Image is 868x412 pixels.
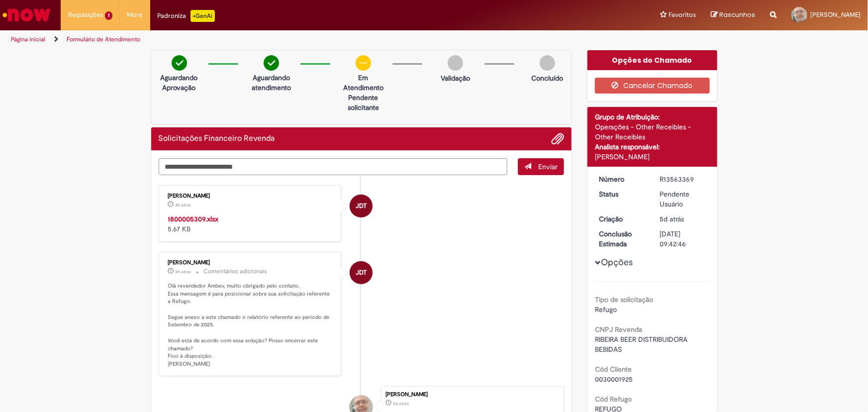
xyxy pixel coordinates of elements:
p: Pendente solicitante [339,93,387,112]
textarea: Digite sua mensagem aqui... [159,158,508,175]
p: Olá revendedor Ambev, muito obrigado pelo contato. Essa mensagem é para posicionar sobre sua soli... [168,282,334,368]
span: Requisições [68,10,103,20]
b: Cód Cliente [595,365,632,374]
time: 24/09/2025 14:42:46 [660,214,684,223]
b: CNPJ Revenda [595,325,642,334]
span: Favoritos [669,10,696,20]
span: More [127,10,143,20]
span: RIBEIRA BEER DISTRIBUIDORA BEBIDAS [595,335,689,354]
p: Aguardando Aprovação [155,73,203,93]
ul: Trilhas de página [7,30,571,49]
div: [DATE] 09:42:46 [660,229,706,249]
img: check-circle-green.png [172,55,187,71]
p: Aguardando atendimento [247,73,295,93]
span: 4h atrás [176,269,192,275]
p: Validação [441,73,470,83]
div: Grupo de Atribuição: [595,112,710,122]
img: img-circle-grey.png [448,55,463,71]
b: Cód Refugo [595,395,632,404]
div: Analista responsável: [595,142,710,152]
div: [PERSON_NAME] [168,260,334,266]
button: Cancelar Chamado [595,78,710,94]
div: JOAO DAMASCENO TEIXEIRA [350,195,373,217]
div: [PERSON_NAME] [595,152,710,162]
span: 4h atrás [176,202,192,208]
time: 29/09/2025 10:14:09 [176,202,192,208]
span: 0030001925 [595,375,633,384]
time: 24/09/2025 14:42:46 [393,401,409,407]
img: ServiceNow [1,5,52,25]
div: Operações - Other Receibles - Other Receibles [595,122,710,142]
img: check-circle-green.png [264,55,279,71]
div: 5.67 KB [168,214,334,234]
span: JDT [356,261,367,285]
div: R13563369 [660,174,706,184]
div: JOAO DAMASCENO TEIXEIRA [350,261,373,284]
dt: Número [591,174,653,184]
span: Enviar [538,162,558,171]
dt: Status [591,189,653,199]
span: 5d atrás [660,214,684,223]
span: 5d atrás [393,401,409,407]
img: circle-minus.png [356,55,371,71]
p: +GenAi [191,10,215,22]
p: Concluído [531,73,563,83]
span: [PERSON_NAME] [810,10,861,19]
span: Rascunhos [719,10,755,19]
div: Padroniza [158,10,215,22]
a: Página inicial [11,35,45,43]
div: Opções do Chamado [587,50,717,70]
div: [PERSON_NAME] [168,193,334,199]
img: img-circle-grey.png [540,55,555,71]
a: 1800005309.xlsx [168,214,219,223]
button: Enviar [518,158,564,175]
p: Em Atendimento [339,73,387,93]
dt: Criação [591,214,653,224]
div: Pendente Usuário [660,189,706,209]
small: Comentários adicionais [204,267,268,276]
button: Adicionar anexos [551,132,564,145]
span: Refugo [595,305,617,314]
span: JDT [356,194,367,218]
div: [PERSON_NAME] [386,392,559,398]
dt: Conclusão Estimada [591,229,653,249]
div: 24/09/2025 14:42:46 [660,214,706,224]
a: Rascunhos [711,10,755,20]
time: 29/09/2025 09:50:22 [176,269,192,275]
span: 1 [105,11,112,20]
a: Formulário de Atendimento [67,35,140,43]
h2: Solicitações Financeiro Revenda Histórico de tíquete [159,134,275,143]
b: Tipo de solicitação [595,295,653,304]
